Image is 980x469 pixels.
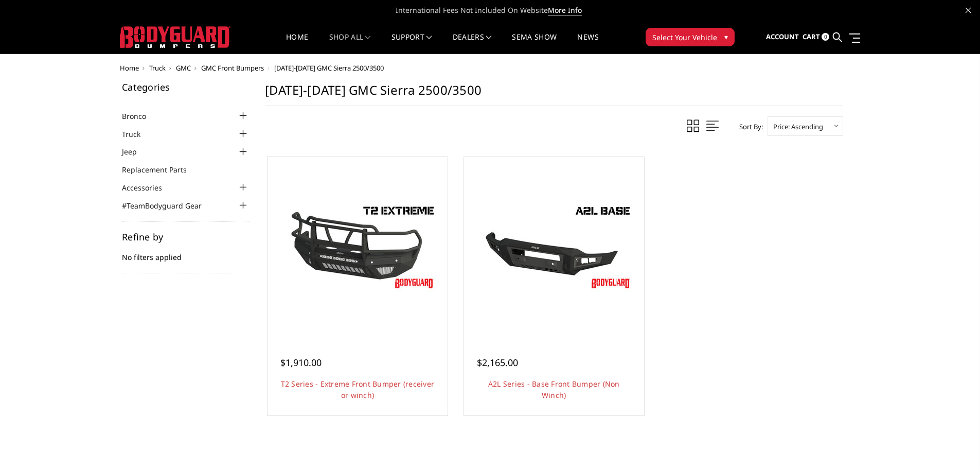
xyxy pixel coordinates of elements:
a: Truck [122,129,153,140]
a: Home [120,63,139,73]
h5: Refine by [122,232,250,241]
a: Truck [149,63,166,73]
a: Accessories [122,182,175,193]
a: GMC Front Bumpers [201,63,264,73]
a: More Info [548,5,582,15]
span: [DATE]-[DATE] GMC Sierra 2500/3500 [274,63,384,73]
span: $2,165.00 [477,356,518,369]
a: shop all [329,33,371,54]
a: Home [286,33,308,54]
button: Select Your Vehicle [646,28,735,46]
span: $1,910.00 [280,356,322,369]
a: Cart 0 [803,23,829,51]
a: Jeep [122,146,150,157]
a: GMC [176,63,191,73]
a: Dealers [453,33,492,54]
img: BODYGUARD BUMPERS [120,26,230,48]
a: News [577,33,598,54]
a: T2 Series - Extreme Front Bumper (receiver or winch) [281,379,435,400]
a: Account [766,23,799,51]
a: Bronco [122,111,159,121]
div: No filters applied [122,232,250,273]
span: 0 [822,33,829,41]
h1: [DATE]-[DATE] GMC Sierra 2500/3500 [265,82,843,106]
a: Support [391,33,432,54]
a: A2L Series - Base Front Bumper (Non Winch) [488,379,620,400]
a: SEMA Show [512,33,557,54]
label: Sort By: [734,119,763,134]
a: #TeamBodyguard Gear [122,200,215,211]
span: Select Your Vehicle [652,32,717,43]
span: Account [766,32,799,41]
a: A2L Series - Base Front Bumper (Non Winch) A2L Series - Base Front Bumper (Non Winch) [467,160,642,335]
a: Replacement Parts [122,164,200,175]
h5: Categories [122,82,250,92]
a: T2 Series - Extreme Front Bumper (receiver or winch) T2 Series - Extreme Front Bumper (receiver o... [270,160,445,335]
span: Cart [803,32,820,41]
span: ▾ [724,31,728,42]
